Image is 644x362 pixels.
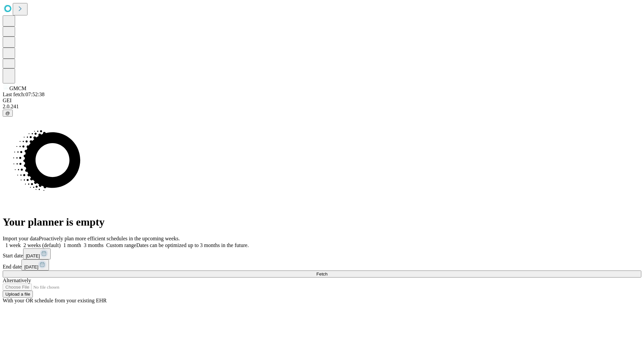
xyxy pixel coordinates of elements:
[316,271,327,277] span: Fetch
[3,98,641,104] div: GEI
[5,242,21,248] span: 1 week
[23,248,51,259] button: [DATE]
[3,248,641,259] div: Start date
[24,264,38,269] span: [DATE]
[26,253,40,258] span: [DATE]
[3,291,33,298] button: Upload a file
[39,236,180,241] span: Proactively plan more efficient schedules in the upcoming weeks.
[3,110,13,117] button: @
[9,85,26,91] span: GMCM
[84,242,104,248] span: 3 months
[136,242,249,248] span: Dates can be optimized up to 3 months in the future.
[3,216,641,228] h1: Your planner is empty
[106,242,136,248] span: Custom range
[3,259,641,270] div: End date
[3,298,107,303] span: With your OR schedule from your existing EHR
[63,242,81,248] span: 1 month
[3,104,641,110] div: 2.0.241
[23,242,61,248] span: 2 weeks (default)
[21,259,49,270] button: [DATE]
[5,111,10,116] span: @
[3,92,45,97] span: Last fetch: 07:52:38
[3,236,39,241] span: Import your data
[3,270,641,278] button: Fetch
[3,278,31,283] span: Alternatively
